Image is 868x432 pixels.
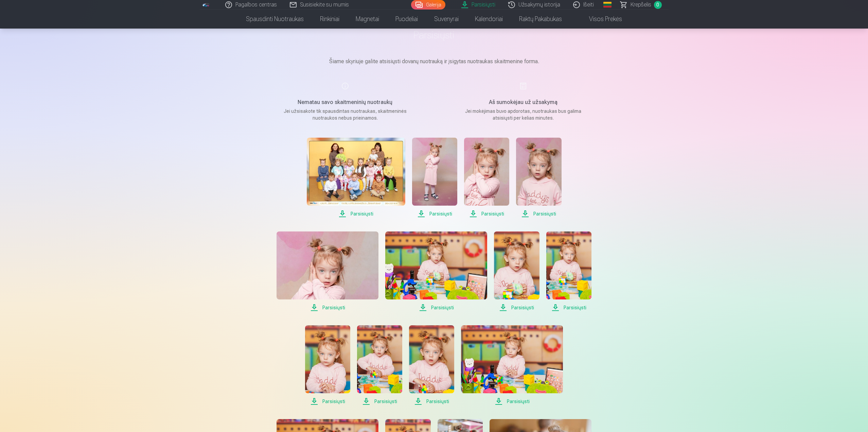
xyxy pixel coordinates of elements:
a: Parsisiųsti [277,231,378,312]
a: Parsisiųsti [307,138,405,218]
a: Visos prekės [570,10,630,29]
a: Puodeliai [387,10,426,29]
span: Parsisiųsti [461,397,563,405]
a: Magnetai [348,10,387,29]
a: Parsisiųsti [409,325,454,405]
h5: Nematau savo skaitmeninių nuotraukų [281,98,410,106]
p: Šiame skyriuje galite atsisiųsti dovanų nuotrauką ir įsigytas nuotraukas skaitmenine forma. [264,57,604,66]
span: Parsisiųsti [385,304,487,312]
a: Spausdinti nuotraukas [238,10,312,29]
p: Jei užsisakote tik spausdintas nuotraukas, skaitmeninės nuotraukos nebus prieinamos. [281,108,410,121]
h5: Aš sumokėjau už užsakymą [459,98,588,106]
img: /fa5 [202,3,210,7]
p: Jei mokėjimas buvo apdorotas, nuotraukas bus galima atsisiųsti per kelias minutes. [459,108,588,121]
span: Parsisiųsti [464,210,509,218]
a: Parsisiųsti [516,138,561,218]
a: Raktų pakabukas [511,10,570,29]
a: Kalendoriai [467,10,511,29]
a: Parsisiųsti [461,325,563,405]
span: Parsisiųsti [305,397,350,405]
span: Parsisiųsti [357,397,402,405]
a: Parsisiųsti [546,231,591,312]
span: Parsisiųsti [409,397,454,405]
a: Parsisiųsti [385,231,487,312]
a: Suvenyrai [426,10,467,29]
span: Parsisiųsti [516,210,561,218]
span: Parsisiųsti [412,210,457,218]
span: Parsisiųsti [307,210,405,218]
a: Parsisiųsti [412,138,457,218]
h1: Parsisiųsti [264,29,604,41]
span: Krepšelis [631,1,651,9]
a: Parsisiųsti [305,325,350,405]
a: Parsisiųsti [464,138,509,218]
span: Parsisiųsti [494,304,539,312]
a: Rinkiniai [312,10,348,29]
span: Parsisiųsti [277,304,378,312]
a: Parsisiųsti [357,325,402,405]
a: Parsisiųsti [494,231,539,312]
span: 0 [654,1,662,9]
span: Parsisiųsti [546,304,591,312]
